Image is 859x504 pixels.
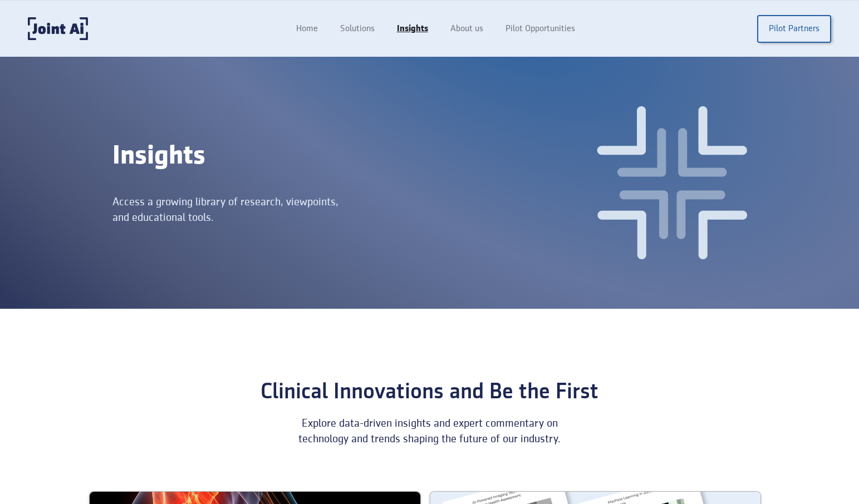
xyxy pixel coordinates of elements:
div: Access a growing library of research, viewpoints, and educational tools. [112,194,343,225]
a: About us [439,18,494,39]
a: home [28,17,88,40]
div: Insights [112,141,443,172]
a: Insights [386,18,439,39]
div: Clinical Innovations and Be the First [225,380,634,404]
a: Solutions [329,18,386,39]
a: Pilot Opportunities [494,18,586,39]
a: Pilot Partners [757,15,831,43]
div: Explore data-driven insights and expert commentary on technology and trends shaping the future of... [287,416,573,447]
a: Home [285,18,329,39]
